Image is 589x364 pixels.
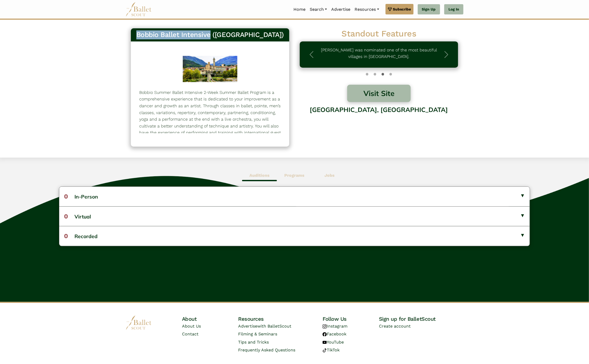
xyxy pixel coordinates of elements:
[182,324,201,329] a: About Us
[444,4,463,15] a: Log In
[182,315,238,322] h4: About
[318,47,440,62] p: [PERSON_NAME] was nominated one of the most beautiful villages in [GEOGRAPHIC_DATA].
[393,6,411,12] span: Subscribe
[238,347,295,352] a: Frequently Asked Questions
[366,70,368,78] button: Slide 0
[379,315,463,322] h4: Sign up for BalletScout
[352,4,381,15] a: Resources
[238,331,277,336] a: Filming & Seminars
[389,70,392,78] button: Slide 3
[238,340,269,345] a: Tips and Tricks
[249,173,270,178] b: Auditions
[323,331,346,336] a: Facebook
[329,4,352,15] a: Advertise
[135,30,285,39] h3: Bobbio Ballet Intensive ([GEOGRAPHIC_DATA])
[323,340,327,345] img: youtube logo
[64,193,68,200] span: 0
[64,232,68,240] span: 0
[379,324,411,329] a: Create account
[257,324,291,329] span: with BalletScout
[385,4,414,14] a: Subscribe
[291,4,308,15] a: Home
[323,340,344,345] a: YouTube
[382,70,384,78] button: Slide 2
[59,187,530,206] button: 0In-Person
[308,4,329,15] a: Search
[323,324,327,329] img: instagram logo
[388,6,392,12] img: gem.svg
[284,173,304,178] b: Programs
[139,89,281,183] p: Bobbio Summer Ballet Intensive 2-Week Summer Ballet Program is a comprehensive experience that is...
[323,315,379,322] h4: Follow Us
[347,85,411,102] button: Visit Site
[59,206,530,226] button: 0Virtual
[323,324,347,329] a: Instagram
[418,4,440,15] a: Sign Up
[238,324,291,329] a: Advertisewith BalletScout
[323,348,327,352] img: tiktok logo
[300,28,458,39] h2: Standout Features
[126,315,152,330] img: logo
[238,315,323,322] h4: Resources
[374,70,376,78] button: Slide 1
[182,331,199,336] a: Contact
[324,173,335,178] b: Jobs
[64,213,68,220] span: 0
[323,332,327,336] img: facebook logo
[323,347,340,352] a: TikTok
[300,102,458,141] div: [GEOGRAPHIC_DATA], [GEOGRAPHIC_DATA]
[59,226,530,246] button: 0Recorded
